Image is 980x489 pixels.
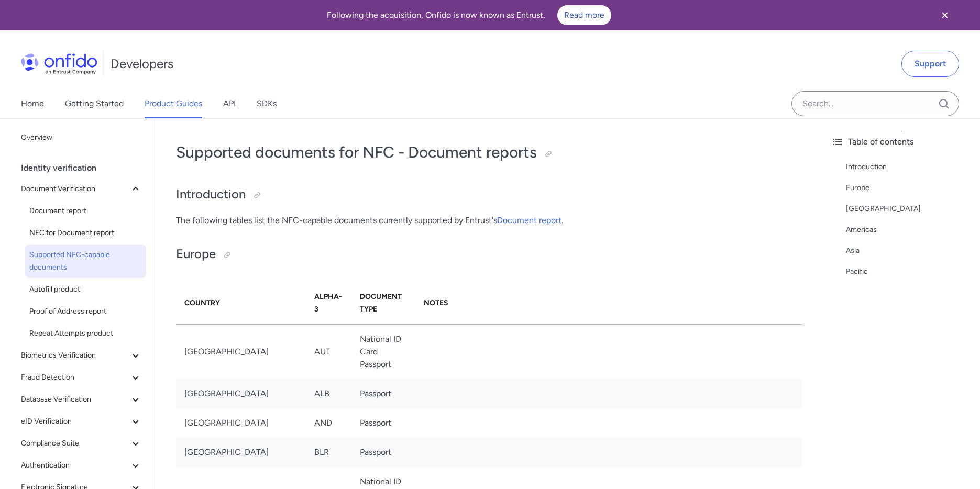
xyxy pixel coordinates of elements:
svg: Close banner [939,9,951,21]
a: [GEOGRAPHIC_DATA] [846,203,972,215]
a: Introduction [846,161,972,173]
a: Product Guides [145,89,202,118]
a: Asia [846,244,972,257]
a: Support [901,51,959,77]
button: Document Verification [17,179,146,199]
button: Authentication [17,455,146,476]
td: [GEOGRAPHIC_DATA] [176,438,306,467]
img: Onfido Logo [21,53,97,74]
span: Repeat Attempts product [29,327,142,340]
td: Passport [351,438,416,467]
div: Table of contents [831,136,972,148]
a: SDKs [257,89,277,118]
span: Document Verification [21,183,129,195]
a: Pacific [846,265,972,278]
span: Autofill product [29,283,142,296]
strong: Country [184,298,220,307]
button: Compliance Suite [17,433,146,454]
td: [GEOGRAPHIC_DATA] [176,324,306,379]
h2: Europe [176,246,802,263]
button: eID Verification [17,411,146,432]
span: Fraud Detection [21,371,129,384]
strong: Document Type [360,292,402,314]
button: Database Verification [17,389,146,410]
a: Home [21,89,44,118]
td: [GEOGRAPHIC_DATA] [176,379,306,408]
a: Read more [557,5,611,25]
a: Document report [25,201,146,221]
span: eID Verification [21,415,129,428]
a: Overview [17,127,146,148]
input: Onfido search input field [791,91,959,116]
td: [GEOGRAPHIC_DATA] [176,408,306,438]
a: Proof of Address report [25,301,146,322]
a: NFC for Document report [25,223,146,243]
span: Biometrics Verification [21,349,129,362]
div: Identity verification [21,158,150,179]
a: Supported NFC-capable documents [25,244,146,278]
h1: Supported documents for NFC - Document reports [176,142,802,163]
h2: Introduction [176,186,802,204]
td: ALB [306,379,351,408]
span: Authentication [21,459,129,472]
td: AND [306,408,351,438]
strong: Alpha-3 [314,292,342,314]
a: API [223,89,236,118]
span: Database Verification [21,393,129,406]
a: Autofill product [25,279,146,300]
span: Document report [29,205,142,217]
td: AUT [306,324,351,379]
td: BLR [306,438,351,467]
td: Passport [351,379,416,408]
a: Europe [846,182,972,194]
button: Close banner [926,2,964,28]
p: The following tables list the NFC-capable documents currently supported by Entrust's . [176,214,802,227]
a: Getting Started [65,89,124,118]
span: Compliance Suite [21,437,129,450]
div: Following the acquisition, Onfido is now known as Entrust. [13,5,926,25]
button: Biometrics Verification [17,345,146,366]
span: Proof of Address report [29,305,142,318]
span: Overview [21,131,142,144]
button: Fraud Detection [17,367,146,388]
span: Supported NFC-capable documents [29,249,142,274]
td: National ID Card Passport [351,324,416,379]
span: NFC for Document report [29,227,142,239]
a: Document report [497,215,561,225]
h1: Developers [111,55,173,72]
td: Passport [351,408,416,438]
a: Americas [846,224,972,236]
a: Repeat Attempts product [25,323,146,344]
strong: Notes [424,298,448,307]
